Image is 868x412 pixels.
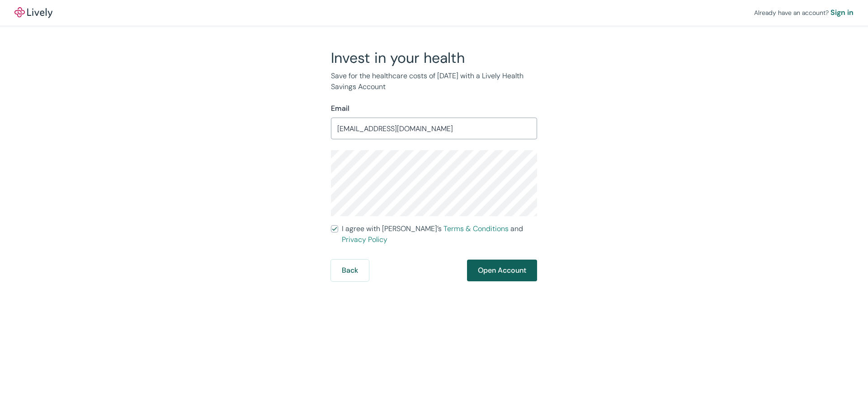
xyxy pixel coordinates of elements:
span: I agree with [PERSON_NAME]’s and [342,223,537,245]
button: Open Account [467,260,537,281]
h2: Invest in your health [331,49,537,67]
label: Email [331,103,349,114]
img: Lively [14,7,52,18]
a: Sign in [830,7,854,18]
a: LivelyLively [14,7,52,18]
a: Terms & Conditions [443,224,509,233]
a: Privacy Policy [342,235,387,244]
div: Already have an account? [754,7,854,18]
button: Back [331,260,369,281]
p: Save for the healthcare costs of [DATE] with a Lively Health Savings Account [331,71,537,92]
